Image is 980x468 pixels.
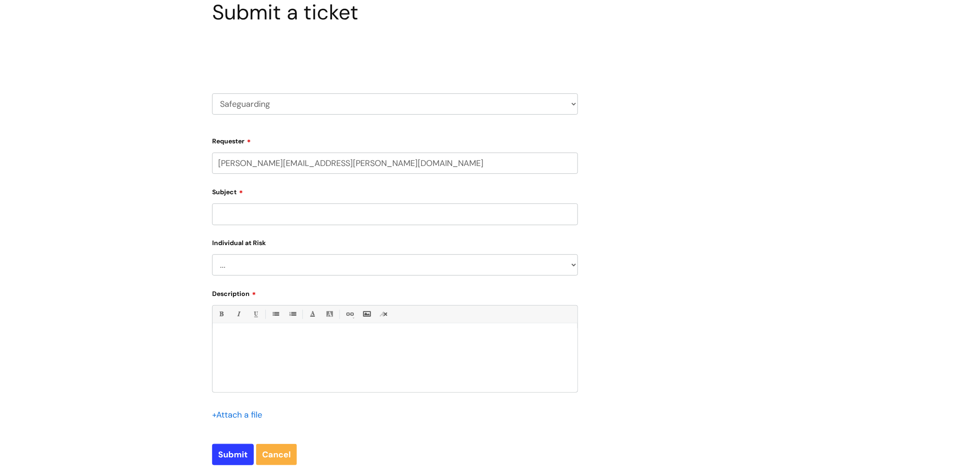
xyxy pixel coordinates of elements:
a: Bold (Ctrl-B) [215,308,227,320]
label: Subject [212,185,578,196]
a: Cancel [256,444,297,465]
a: • Unordered List (Ctrl-Shift-7) [270,308,281,320]
a: 1. Ordered List (Ctrl-Shift-8) [287,308,298,320]
input: Submit [212,444,254,465]
a: Italic (Ctrl-I) [232,308,244,320]
a: Font Color [307,308,318,320]
label: Requester [212,134,578,145]
a: Remove formatting (Ctrl-\) [378,308,389,320]
h2: Select issue type [212,46,578,63]
div: Attach a file [212,407,268,422]
a: Back Color [324,308,335,320]
label: Individual at Risk [212,237,578,247]
span: + [212,409,216,420]
input: Email [212,153,578,174]
a: Link [344,308,355,320]
label: Description [212,287,578,298]
a: Insert Image... [361,308,372,320]
a: Underline(Ctrl-U) [250,308,261,320]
